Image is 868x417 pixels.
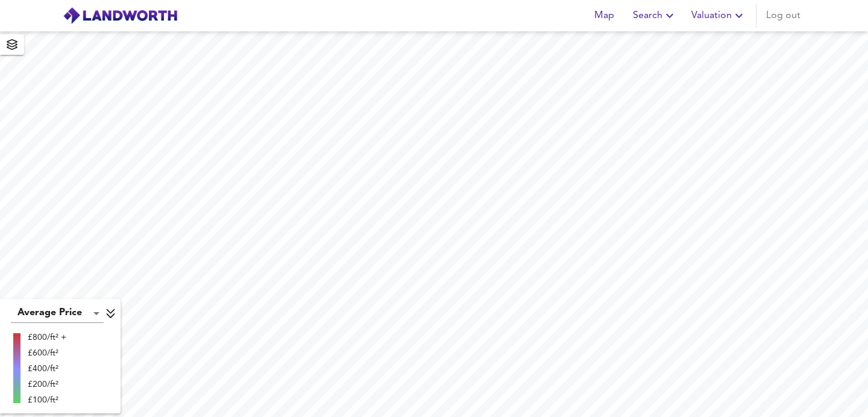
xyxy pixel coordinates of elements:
button: Search [628,4,682,28]
div: £600/ft² [28,347,66,359]
button: Valuation [687,4,751,28]
div: £400/ft² [28,363,66,375]
div: £800/ft² + [28,331,66,343]
button: Log out [761,4,805,28]
span: Valuation [691,7,746,24]
div: £200/ft² [28,378,66,390]
button: Map [585,4,623,28]
span: Search [633,7,677,24]
div: Average Price [11,304,104,323]
div: £100/ft² [28,394,66,406]
span: Log out [766,7,800,24]
img: logo [63,7,178,25]
span: Map [590,7,618,24]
